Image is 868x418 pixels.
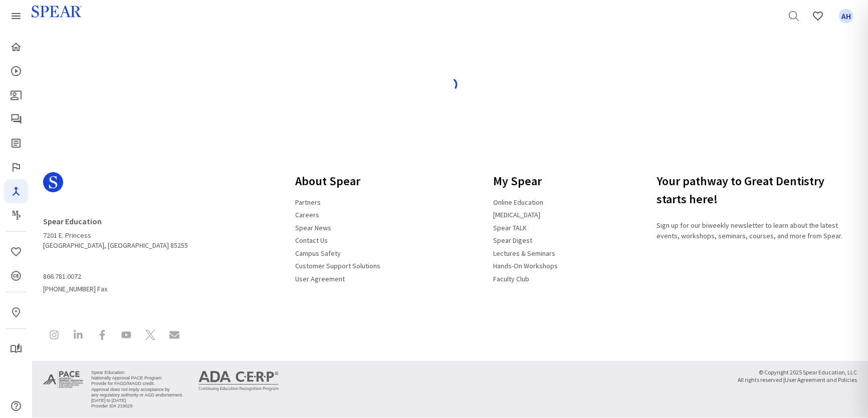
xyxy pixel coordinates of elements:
[487,194,549,211] a: Online Education
[43,172,63,192] svg: Spear Logo
[4,240,28,264] a: Favorites
[4,264,28,288] a: CE Credits
[487,219,533,236] a: Spear TALK
[289,232,334,249] a: Contact Us
[4,83,28,107] a: Patient Education
[806,4,830,28] a: Favorites
[442,77,458,93] img: spinner-blue.svg
[4,35,28,59] a: Home
[43,212,108,230] a: Spear Education
[50,62,850,72] h4: Loading
[487,257,564,274] a: Hands-On Workshops
[657,168,862,212] h3: Your pathway to Great Dentistry starts here!
[487,232,538,249] a: Spear Digest
[43,268,87,285] a: 866.781.0072
[163,324,185,348] a: Contact Spear Education
[487,168,564,194] h3: My Spear
[289,194,327,211] a: Partners
[91,324,113,348] a: Spear Education on Facebook
[198,371,279,391] img: ADA CERP Continuing Education Recognition Program
[4,4,28,28] a: Spear Products
[43,168,188,204] a: Spear Logo
[91,387,183,392] li: Approval does not imply acceptance by
[289,270,351,287] a: User Agreement
[4,155,28,179] a: Faculty Club Elite
[91,398,183,403] li: [DATE] to [DATE]
[834,4,858,28] a: Favorites
[785,374,857,385] a: User Agreement and Policies
[4,59,28,83] a: Courses
[289,219,337,236] a: Spear News
[487,245,561,262] a: Lectures & Seminars
[67,324,89,348] a: Spear Education on LinkedIn
[4,394,28,418] a: Help
[43,268,188,294] span: [PHONE_NUMBER] Fax
[43,324,65,348] a: Spear Education on Instagram
[4,131,28,155] a: Spear Digest
[487,270,535,287] a: Faculty Club
[91,370,183,375] li: Spear Education
[91,403,183,409] li: Provider ID# 219029
[139,324,161,348] a: Spear Education on X
[91,381,183,386] li: Provide for FAGD/MAGD credit.
[782,4,806,28] a: Search
[4,337,28,361] a: My Study Club
[289,245,347,262] a: Campus Safety
[738,369,857,384] small: © Copyright 2025 Spear Education, LLC All rights reserved |
[91,375,183,381] li: Nationally Approval PACE Program
[657,220,862,241] p: Sign up for our biweekly newsletter to learn about the latest events, workshops, seminars, course...
[4,107,28,131] a: Spear Talk
[289,168,386,194] h3: About Spear
[43,369,83,390] img: Approved PACE Program Provider
[4,300,28,324] a: In-Person & Virtual
[487,206,546,223] a: [MEDICAL_DATA]
[115,324,137,348] a: Spear Education on YouTube
[289,206,325,223] a: Careers
[4,203,28,227] a: Masters Program
[91,392,183,398] li: any regulatory authority or AGD endorsement.
[4,179,28,203] a: Navigator Pro
[43,212,188,250] address: 7201 E. Princess [GEOGRAPHIC_DATA], [GEOGRAPHIC_DATA] 85255
[289,257,386,274] a: Customer Support Solutions
[839,9,853,24] span: AH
